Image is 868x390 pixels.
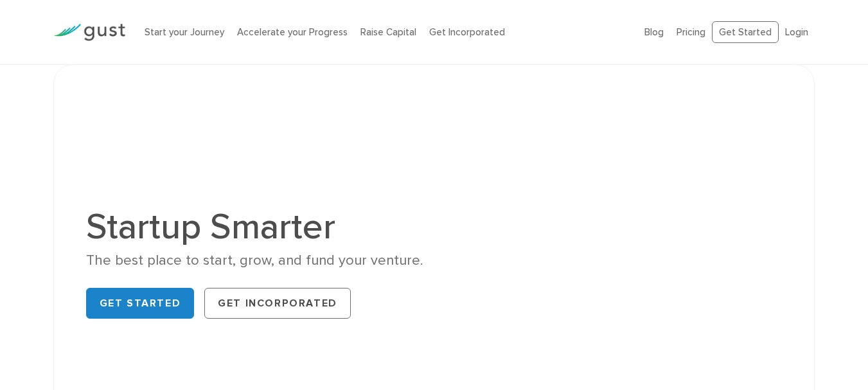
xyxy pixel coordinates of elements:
[677,26,705,38] a: Pricing
[237,26,348,38] a: Accelerate your Progress
[204,288,351,319] a: Get Incorporated
[429,26,505,38] a: Get Incorporated
[644,26,664,38] a: Blog
[360,26,416,38] a: Raise Capital
[785,26,808,38] a: Login
[53,24,125,41] img: Gust Logo
[712,21,779,44] a: Get Started
[86,209,425,245] h1: Startup Smarter
[86,251,425,270] div: The best place to start, grow, and fund your venture.
[145,26,224,38] a: Start your Journey
[86,288,195,319] a: Get Started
